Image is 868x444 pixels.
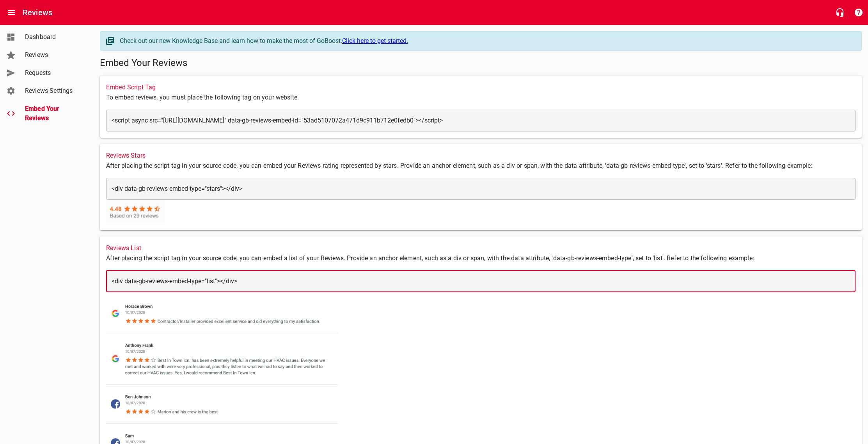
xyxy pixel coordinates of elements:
[23,6,52,19] h6: Reviews
[106,150,856,161] h6: Reviews Stars
[100,57,862,69] h5: Embed Your Reviews
[106,254,856,263] p: After placing the script tag in your source code, you can embed a list of your Reviews. Provide a...
[112,185,850,192] textarea: <div data-gb-reviews-embed-type="stars"></div>
[106,243,856,254] h6: Reviews List
[25,86,84,96] span: Reviews Settings
[342,37,408,44] a: Click here to get started.
[112,277,850,285] textarea: <div data-gb-reviews-embed-type="list"></div>
[112,117,850,124] textarea: <script async src="[URL][DOMAIN_NAME]" data-gb-reviews-embed-id="53ad5107072a471d9c911b712e0fedb0...
[106,200,165,222] img: stars_example.png
[106,93,856,102] p: To embed reviews, you must place the following tag on your website.
[849,3,868,22] button: Support Portal
[25,50,84,60] span: Reviews
[106,82,856,93] h6: Embed Script Tag
[25,68,84,78] span: Requests
[2,3,21,22] button: Open drawer
[25,104,84,123] span: Embed Your Reviews
[120,36,854,46] div: Check out our new Knowledge Base and learn how to make the most of GoBoost.
[25,32,84,42] span: Dashboard
[106,161,856,170] p: After placing the script tag in your source code, you can embed your Reviews rating represented b...
[831,3,849,22] button: Live Chat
